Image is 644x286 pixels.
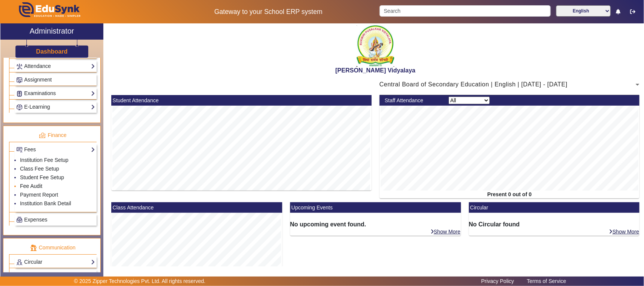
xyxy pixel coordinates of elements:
[107,67,644,74] h2: [PERSON_NAME] Vidyalaya
[36,48,68,55] h3: Dashboard
[290,202,461,213] mat-card-header: Upcoming Events
[111,95,372,106] mat-card-header: Student Attendance
[290,221,461,228] h6: No upcoming event found.
[20,157,68,163] a: Institution Fee Setup
[39,132,46,139] img: finance.png
[20,192,58,198] a: Payment Report
[74,277,206,285] p: © 2025 Zipper Technologies Pvt. Ltd. All rights reserved.
[430,228,461,235] a: Show More
[523,276,570,286] a: Terms of Service
[9,244,97,252] p: Communication
[17,77,22,83] img: Assignments.png
[20,183,42,189] a: Fee Audit
[24,217,47,223] span: Expenses
[16,271,95,280] a: Query
[380,191,640,198] div: Present 0 out of 0
[20,200,71,206] a: Institution Bank Detail
[16,75,95,84] a: Assignment
[357,25,394,67] img: 1f9ccde3-ca7c-4581-b515-4fcda2067381
[380,81,568,88] span: Central Board of Secondary Education | English | [DATE] - [DATE]
[469,202,640,213] mat-card-header: Circular
[17,217,22,223] img: Payroll.png
[478,276,518,286] a: Privacy Policy
[29,26,74,35] h2: Administrator
[111,202,282,213] mat-card-header: Class Attendance
[36,48,68,55] a: Dashboard
[9,131,97,139] p: Finance
[381,97,444,105] div: Staff Attendance
[165,8,372,16] h5: Gateway to your School ERP system
[469,221,640,228] h6: No Circular found
[16,215,95,224] a: Expenses
[20,166,59,172] a: Class Fee Setup
[380,5,550,17] input: Search
[0,23,103,40] a: Administrator
[24,77,52,83] span: Assignment
[20,174,64,180] a: Student Fee Setup
[609,228,640,235] a: Show More
[30,244,37,251] img: communication.png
